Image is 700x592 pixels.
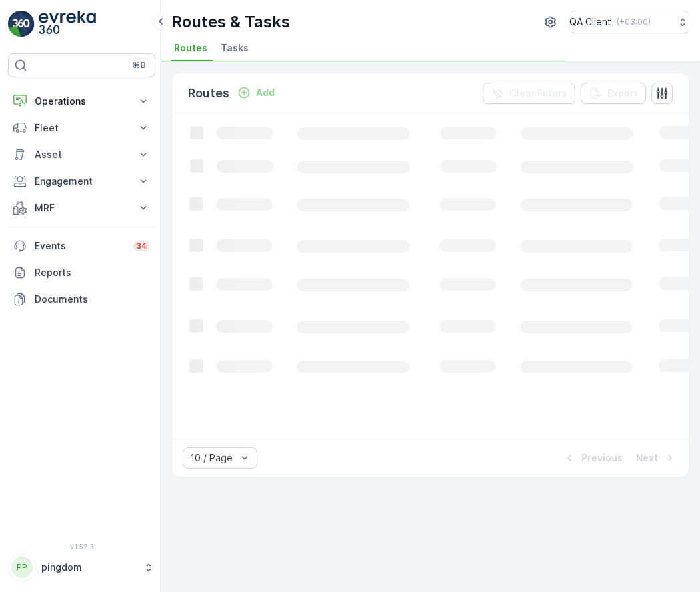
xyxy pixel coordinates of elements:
[581,451,623,465] p: Previous
[41,561,137,574] p: pingdom
[133,60,146,71] p: ⌘B
[35,293,150,306] p: Documents
[35,148,129,161] p: Asset
[35,239,125,253] p: Events
[8,115,155,141] button: Fleet
[256,86,275,99] p: Add
[35,201,129,215] p: MRF
[8,195,155,221] button: MRF
[483,83,575,104] button: Clear Filters
[509,87,567,100] p: Clear Filters
[171,11,290,33] p: Routes & Tasks
[8,553,155,581] button: PPpingdom
[232,85,280,101] button: Add
[569,11,689,33] button: QA Client(+03:00)
[35,121,129,135] p: Fleet
[636,451,658,465] p: Next
[617,17,651,27] p: ( +03:00 )
[174,41,207,55] span: Routes
[11,557,33,578] div: PP
[35,266,150,279] p: Reports
[581,83,646,104] button: Export
[8,11,35,37] img: logo
[8,233,155,259] a: Events34
[35,175,129,188] p: Engagement
[136,241,147,251] p: 34
[8,141,155,168] button: Asset
[607,87,638,100] p: Export
[8,543,155,551] span: v 1.52.3
[8,88,155,115] button: Operations
[561,450,624,466] button: Previous
[188,84,229,103] p: Routes
[635,450,678,466] button: Next
[221,41,249,55] span: Tasks
[39,11,96,37] img: logo_light-DOdMpM7g.png
[569,15,611,29] p: QA Client
[8,286,155,313] a: Documents
[8,168,155,195] button: Engagement
[8,259,155,286] a: Reports
[35,95,129,108] p: Operations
